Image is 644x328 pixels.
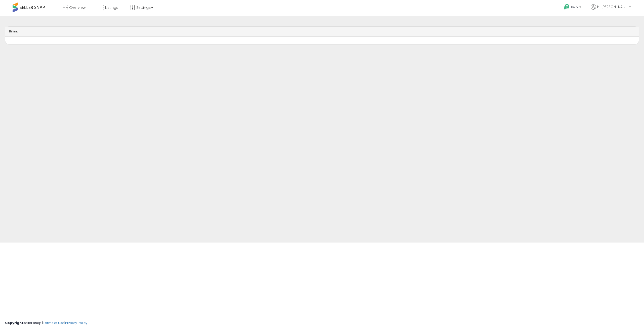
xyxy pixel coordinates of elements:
[5,27,639,37] div: Billing
[105,5,118,10] span: Listings
[597,4,627,9] span: Hi [PERSON_NAME]
[69,5,86,10] span: Overview
[591,4,631,16] a: Hi [PERSON_NAME]
[563,4,570,10] i: Get Help
[571,5,578,9] span: Help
